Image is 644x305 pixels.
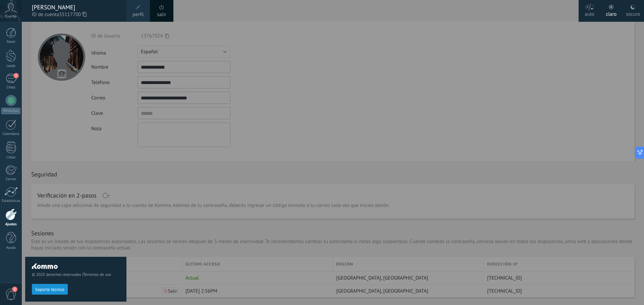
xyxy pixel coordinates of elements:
[32,11,120,18] span: ID de cuenta
[1,40,21,44] div: Panel
[1,85,21,90] div: Chats
[132,11,144,18] span: perfil
[13,73,19,78] span: 3
[1,177,21,181] div: Correo
[1,246,21,250] div: Ayuda
[585,4,594,22] div: auto
[1,199,21,203] div: Estadísticas
[32,284,68,295] button: Soporte técnico
[1,155,21,160] div: Listas
[1,222,21,227] div: Ajustes
[157,11,166,18] a: salir
[59,11,87,18] span: 35117700
[606,4,617,22] div: claro
[32,287,68,292] a: Soporte técnico
[12,287,17,292] span: 2
[32,4,120,11] div: [PERSON_NAME]
[1,64,21,68] div: Leads
[1,132,21,136] div: Calendario
[5,14,16,19] span: Cuenta
[32,272,120,277] span: © 2025 derechos reservados |
[626,4,640,22] div: oscuro
[35,287,64,292] span: Soporte técnico
[1,108,20,114] div: WhatsApp
[83,272,111,277] a: Términos de uso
